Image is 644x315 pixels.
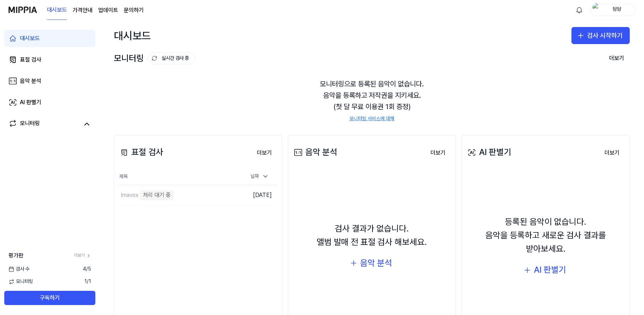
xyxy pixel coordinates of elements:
div: 날짜 [248,171,272,182]
a: 가격안내 [73,6,93,15]
button: 더보기 [425,146,451,160]
div: 담담 [603,6,631,14]
img: 알림 [575,6,584,14]
td: [DATE] [238,185,278,205]
button: 검사 시작하기 [571,27,630,44]
a: AI 판별기 [4,94,95,111]
span: 검사 수 [9,266,30,273]
a: 문의하기 [124,6,144,15]
div: AI 판별기 [20,98,41,107]
div: AI 판별기 [466,145,511,159]
a: 대시보드 [4,30,95,47]
button: 더보기 [599,146,625,160]
a: 더보기 [599,145,625,160]
div: Imavox [121,191,138,199]
a: 더보기 [74,252,91,258]
a: 표절 검사 [4,51,95,68]
button: 실시간 검사 중 [148,52,195,64]
button: 더보기 [251,146,278,160]
div: 검사 결과가 없습니다. 앨범 발매 전 표절 검사 해보세요. [317,222,427,249]
a: 더보기 [425,145,451,160]
div: 모니터링으로 등록된 음악이 없습니다. 음악을 등록하고 저작권을 지키세요. (첫 달 무료 이용권 1회 증정) [114,70,630,131]
button: 음악 분석 [344,255,399,272]
button: 구독하기 [4,291,95,305]
span: 1 / 1 [84,278,91,285]
button: AI 판별기 [518,262,573,279]
img: profile [592,3,601,17]
div: 대시보드 [20,34,40,43]
div: 등록된 음악이 없습니다. 음악을 등록하고 새로운 검사 결과를 받아보세요. [466,215,625,256]
div: 음악 분석 [360,256,392,270]
div: AI 판별기 [534,263,566,277]
button: profile담담 [590,4,635,16]
a: 업데이트 [98,6,118,15]
th: 제목 [118,168,238,185]
div: 음악 분석 [292,145,337,159]
button: 더보기 [603,51,630,65]
a: 모니터링 [9,119,80,129]
a: 더보기 [251,145,278,160]
div: 대시보드 [114,27,151,44]
span: 평가판 [9,251,23,260]
a: 대시보드 [47,0,67,20]
span: 4 / 5 [83,266,91,273]
div: 표절 검사 [20,55,41,64]
span: 모니터링 [9,278,33,285]
div: 모니터링 [20,119,40,129]
a: 모니터링 서비스에 대해 [349,115,394,122]
div: 모니터링 [114,52,195,65]
a: 음악 분석 [4,73,95,90]
div: 음악 분석 [20,77,41,85]
div: 처리 대기 중 [140,190,174,200]
div: 표절 검사 [118,145,163,159]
